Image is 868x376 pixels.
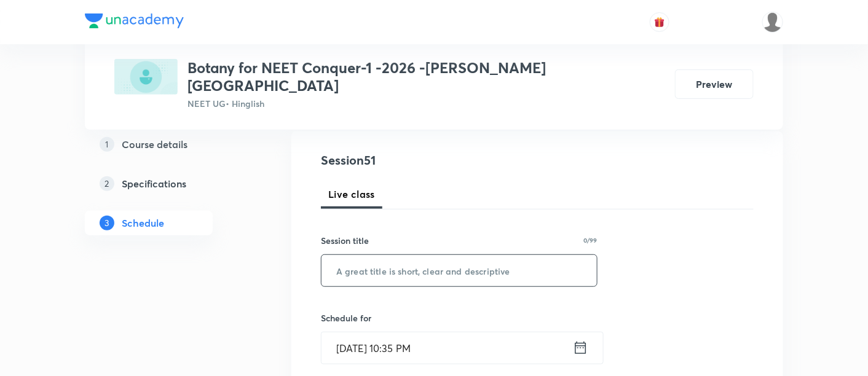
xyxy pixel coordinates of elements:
h6: Session title [321,234,369,247]
img: Company Logo [85,14,184,28]
h6: Schedule for [321,311,598,324]
button: avatar [650,12,669,32]
h5: Schedule [122,216,164,230]
p: 3 [100,216,114,230]
p: 1 [100,137,114,152]
input: A great title is short, clear and descriptive [322,255,597,286]
a: 2Specifications [85,171,252,196]
p: 0/99 [584,237,598,243]
button: Preview [675,69,754,99]
h5: Course details [122,137,187,152]
img: Mustafa kamal [762,12,783,33]
a: 1Course details [85,132,252,157]
h5: Specifications [122,176,186,191]
p: 2 [100,176,114,191]
h3: Botany for NEET Conquer-1 -2026 -[PERSON_NAME][GEOGRAPHIC_DATA] [187,59,665,95]
img: avatar [654,17,665,28]
p: NEET UG • Hinglish [187,97,665,110]
a: Company Logo [85,14,184,31]
h4: Session 51 [321,151,545,170]
img: E4FB890C-72B9-4592-9BC8-778CDA132AAF_plus.png [114,59,178,95]
span: Live class [328,187,375,202]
